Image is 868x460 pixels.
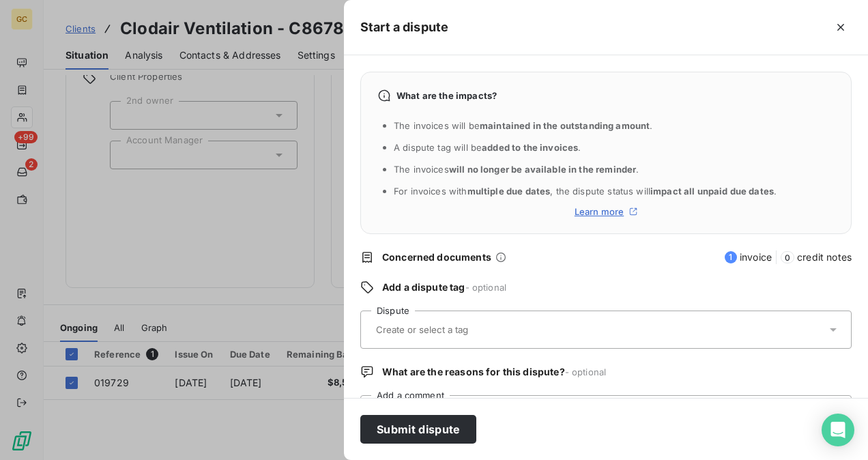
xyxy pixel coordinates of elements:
h5: Start a dispute [360,18,448,37]
span: Add a dispute tag [382,281,465,293]
span: The invoices will be . [394,120,653,131]
span: impact all unpaid due dates [650,186,774,197]
span: maintained in the outstanding amount [480,120,650,131]
span: 0 [781,251,794,263]
span: What are the reasons for this dispute? [382,366,565,377]
span: 1 [725,251,737,263]
span: Learn more [575,206,624,217]
span: For invoices with , the dispute status will . [394,186,777,197]
span: invoice credit notes [725,250,852,264]
span: The invoices . [394,164,639,175]
span: - optional [565,366,607,377]
input: Create or select a tag [375,324,536,336]
a: Learn more [377,206,835,217]
div: Open Intercom Messenger [822,414,854,446]
span: will no longer be available in the reminder [449,164,636,175]
span: multiple due dates [467,186,551,197]
span: - optional [465,282,507,293]
span: A dispute tag will be . [394,142,581,153]
span: added to the invoices [482,142,578,153]
span: What are the impacts? [396,90,497,101]
button: Submit dispute [360,415,476,444]
span: Concerned documents [382,250,491,264]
